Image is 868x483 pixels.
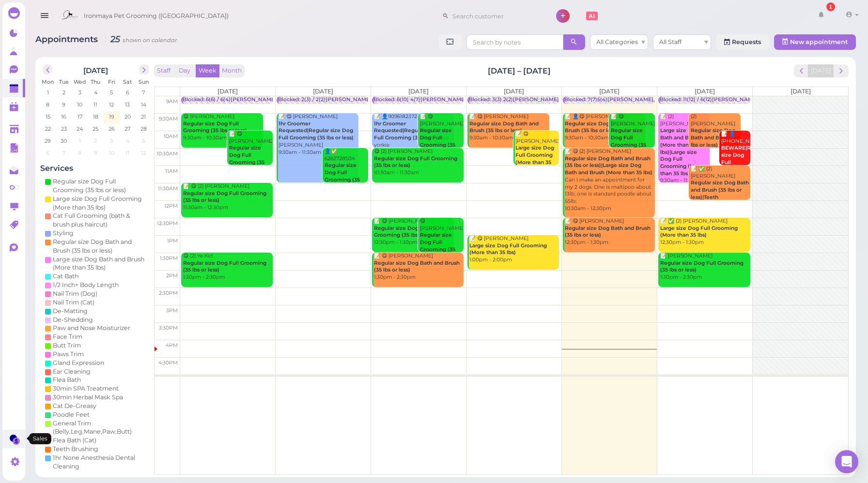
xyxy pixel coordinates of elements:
[53,367,91,376] div: Ear Cleaning
[515,145,554,172] b: Large size Dog Full Grooming (More than 35 lbs)
[565,155,652,176] b: Regular size Dog Bath and Brush (35 lbs or less)|Large size Dog Bath and Brush (More than 35 lbs)
[108,112,115,121] span: 19
[164,133,178,139] span: 10am
[229,131,273,216] div: 📝 😋 [PERSON_NAME] mini schnauzer , bad for grooming puppy 10:00am - 11:00am
[408,88,429,95] span: [DATE]
[515,131,559,188] div: 📝 😋 [PERSON_NAME] 10:00am - 11:00am
[373,96,504,104] div: Blocked: 6(10) 4(7)[PERSON_NAME] • appointment
[53,445,98,453] div: Teeth Brushing
[449,8,543,24] input: Search customer
[125,136,130,145] span: 4
[790,88,811,95] span: [DATE]
[93,88,98,97] span: 4
[691,180,749,207] b: Regular size Dog Bath and Brush (35 lbs or less)|Teeth Brushing|Face Trim
[721,131,750,209] div: 📝 👤[PHONE_NUMBER] Arcadia 10:00am - 11:00am
[53,384,119,393] div: 30min SPA Treatment
[488,65,551,76] h2: [DATE] – [DATE]
[660,253,750,281] div: 📝 [PERSON_NAME] 1:30pm - 2:30pm
[53,350,84,359] div: Paws Trim
[53,332,82,341] div: Face Trim
[808,64,834,77] button: [DATE]
[53,316,93,324] div: De-Shedding
[565,121,634,134] b: Regular size Dog Bath and Brush (35 lbs or less)
[53,419,147,437] div: General Trim (Belly,Leg,Mane,Paw,Butt)
[774,34,856,50] button: New appointment
[108,100,115,109] span: 12
[374,260,460,273] b: Regular size Dog Bath and Brush (35 lbs or less)
[43,64,53,75] button: prev
[834,64,849,77] button: next
[826,2,835,11] div: 1
[53,324,130,332] div: Paw and Nose Moisturizer
[469,121,539,134] b: Regular size Dog Bath and Brush (35 lbs or less)
[141,136,146,145] span: 5
[35,34,100,44] span: Appointments
[373,148,464,177] div: 😋 (2) [PERSON_NAME] 10:30am - 11:30am
[324,148,369,205] div: 👤✅ 6262728504 10:30am - 11:30am
[92,124,100,133] span: 25
[229,145,264,172] b: Regular size Dog Full Grooming (35 lbs or less)
[469,235,559,264] div: 📝 😋 [PERSON_NAME] 1:00pm - 2:00pm
[690,113,740,156] div: (2) [PERSON_NAME] 9:30am - 10:30am
[160,255,178,261] span: 1:30pm
[167,238,178,244] span: 1pm
[53,402,96,410] div: Cat De-Greasy
[166,307,178,314] span: 3pm
[42,78,54,85] span: Mon
[140,149,147,157] span: 12
[196,64,219,77] button: Week
[53,255,147,272] div: Large size Dog Bath and Brush (More than 35 lbs)
[373,218,454,246] div: 📝 😋 [PERSON_NAME] 12:30pm - 1:30pm
[93,100,99,109] span: 11
[721,145,767,186] b: BEWARE|Regular size Dog Full Grooming (35 lbs or less)
[420,127,455,155] b: Regular size Dog Full Grooming (35 lbs or less)
[183,121,247,134] b: Regular size Dog Full Grooming (35 lbs or less)
[156,151,178,157] span: 10:30am
[165,168,178,174] span: 11am
[93,136,98,145] span: 2
[77,112,83,121] span: 17
[92,112,99,121] span: 18
[183,253,273,281] div: 😋 (2) Ye Kid 1:30pm - 2:30pm
[325,162,360,190] b: Regular size Dog Full Grooming (35 lbs or less)
[611,127,646,155] b: Regular size Dog Full Grooming (35 lbs or less)
[44,136,52,145] span: 29
[46,149,51,157] span: 6
[790,38,848,45] span: New appointment
[159,116,178,122] span: 9:30am
[660,225,738,239] b: Large size Dog Full Grooming (More than 35 lbs)
[157,220,178,226] span: 12:30pm
[60,124,68,133] span: 23
[91,78,101,85] span: Thu
[53,272,78,281] div: Cat Bath
[123,78,132,85] span: Sat
[140,112,147,121] span: 21
[596,38,638,45] span: All Categories
[158,360,178,366] span: 4:30pm
[78,136,82,145] span: 1
[166,98,178,105] span: 9am
[419,113,464,170] div: 📝 😋 [PERSON_NAME] 9:30am - 10:30am
[53,238,147,255] div: Regular size Dog Bath and Brush (35 lbs or less)
[139,78,149,85] span: Sun
[374,121,449,141] b: 1hr Groomer Requested|Regular size Dog Full Grooming (35 lbs or less)
[40,164,152,173] h4: Services
[469,242,547,256] b: Large size Dog Full Grooming (More than 35 lbs)
[154,64,173,77] button: Staff
[53,229,74,238] div: Styling
[59,78,69,85] span: Tue
[108,124,116,133] span: 26
[466,34,563,50] input: Search by notes
[373,253,464,281] div: 📝 😋 [PERSON_NAME] 1:30pm - 2:30pm
[183,183,273,211] div: 📝 😋 (2) [PERSON_NAME] 11:30am - 12:30pm
[469,96,644,104] div: Blocked: 3(3) 2(2)[PERSON_NAME] [PERSON_NAME] • appointment
[84,64,108,75] h2: [DATE]
[278,113,358,156] div: 📝 😋 [PERSON_NAME] [PERSON_NAME] 9:30am - 11:30am
[109,88,114,97] span: 5
[93,149,98,157] span: 9
[564,218,654,246] div: 📝 😋 [PERSON_NAME] 12:30pm - 1:30pm
[53,195,147,212] div: Large size Dog Full Grooming (More than 35 lbs)
[53,281,119,289] div: 1/2 Inch+ Body Length
[77,149,83,157] span: 8
[53,436,96,445] div: Flea Bath (Cat)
